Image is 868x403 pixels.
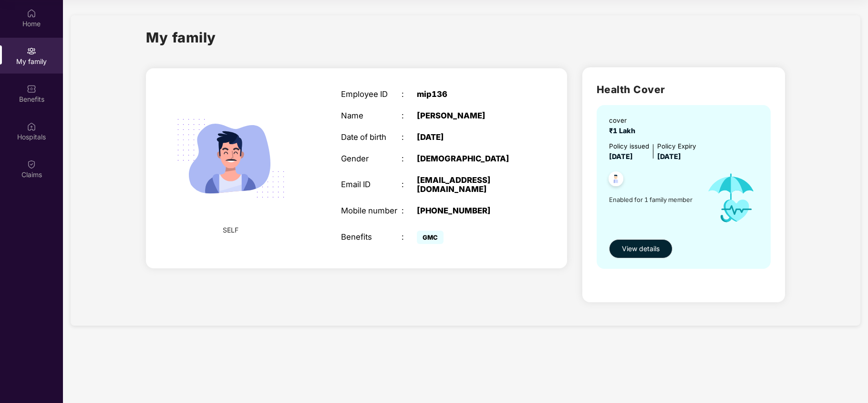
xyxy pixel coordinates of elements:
[402,206,417,216] div: :
[164,92,298,225] img: svg+xml;base64,PHN2ZyB4bWxucz0iaHR0cDovL3d3dy53My5vcmcvMjAwMC9zdmciIHdpZHRoPSIyMjQiIGhlaWdodD0iMT...
[609,127,639,135] span: ₹1 Lakh
[402,154,417,164] div: :
[341,111,402,121] div: Name
[341,154,402,164] div: Gender
[597,82,771,97] h2: Health Cover
[402,133,417,142] div: :
[609,239,672,258] button: View details
[27,159,36,169] img: svg+xml;base64,PHN2ZyBpZD0iQ2xhaW0iIHhtbG5zPSJodHRwOi8vd3d3LnczLm9yZy8yMDAwL3N2ZyIgd2lkdGg9IjIwIi...
[417,231,444,244] span: GMC
[341,133,402,142] div: Date of birth
[146,27,216,48] h1: My family
[604,169,628,192] img: svg+xml;base64,PHN2ZyB4bWxucz0iaHR0cDovL3d3dy53My5vcmcvMjAwMC9zdmciIHdpZHRoPSI0OC45NDMiIGhlaWdodD...
[341,90,402,99] div: Employee ID
[27,46,36,56] img: svg+xml;base64,PHN2ZyB3aWR0aD0iMjAiIGhlaWdodD0iMjAiIHZpZXdCb3g9IjAgMCAyMCAyMCIgZmlsbD0ibm9uZSIgeG...
[27,122,36,131] img: svg+xml;base64,PHN2ZyBpZD0iSG9zcGl0YWxzIiB4bWxucz0iaHR0cDovL3d3dy53My5vcmcvMjAwMC9zdmciIHdpZHRoPS...
[402,111,417,121] div: :
[341,180,402,190] div: Email ID
[417,206,523,216] div: [PHONE_NUMBER]
[27,84,36,94] img: svg+xml;base64,PHN2ZyBpZD0iQmVuZWZpdHMiIHhtbG5zPSJodHRwOi8vd3d3LnczLm9yZy8yMDAwL3N2ZyIgd2lkdGg9Ij...
[417,133,523,142] div: [DATE]
[27,9,36,18] img: svg+xml;base64,PHN2ZyBpZD0iSG9tZSIgeG1sbnM9Imh0dHA6Ly93d3cudzMub3JnLzIwMDAvc3ZnIiB3aWR0aD0iMjAiIG...
[697,162,765,234] img: icon
[417,176,523,195] div: [EMAIL_ADDRESS][DOMAIN_NAME]
[609,152,633,160] span: [DATE]
[609,116,639,126] div: cover
[417,90,523,99] div: mip136
[417,111,523,121] div: [PERSON_NAME]
[223,225,238,235] span: SELF
[417,154,523,164] div: [DEMOGRAPHIC_DATA]
[341,233,402,242] div: Benefits
[609,141,649,151] div: Policy issued
[402,233,417,242] div: :
[402,90,417,99] div: :
[609,195,697,204] span: Enabled for 1 family member
[341,206,402,216] div: Mobile number
[657,141,696,151] div: Policy Expiry
[402,180,417,190] div: :
[657,152,681,160] span: [DATE]
[622,244,660,254] span: View details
